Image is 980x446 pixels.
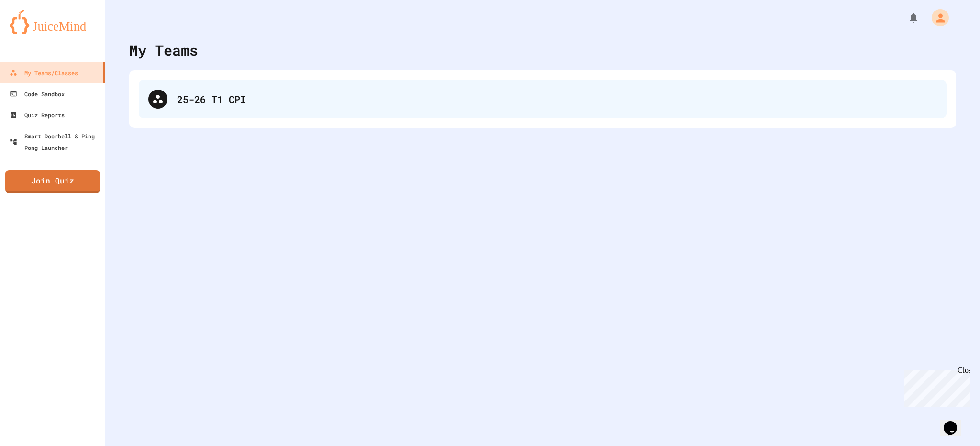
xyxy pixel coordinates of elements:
div: 25-26 T1 CPI [139,80,947,118]
div: My Teams [129,39,198,61]
div: My Teams/Classes [10,67,78,79]
img: logo-orange.svg [10,10,96,34]
div: Smart Doorbell & Ping Pong Launcher [10,130,101,153]
iframe: chat widget [901,366,970,407]
a: Join Quiz [5,170,100,193]
iframe: chat widget [940,408,970,436]
div: My Account [922,7,951,29]
div: 25-26 T1 CPI [177,92,937,106]
div: Code Sandbox [10,88,65,100]
div: My Notifications [890,10,922,26]
div: Chat with us now!Close [4,4,66,61]
div: Quiz Reports [10,109,65,121]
